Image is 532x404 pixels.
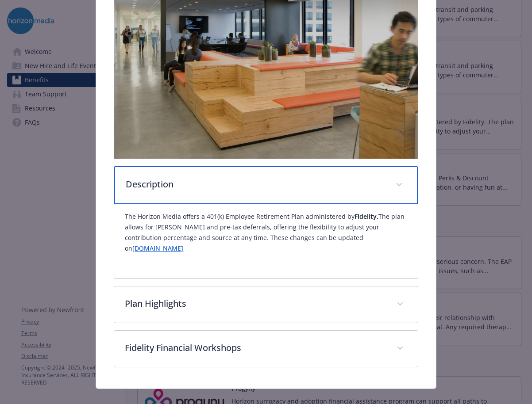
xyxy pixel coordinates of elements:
div: Fidelity Financial Workshops [114,331,417,367]
p: The Horizon Media offers a 401(k) Employee Retirement Plan administered by The plan allows for [P... [125,211,407,254]
a: [DOMAIN_NAME] [132,244,183,252]
strong: Fidelity. [355,212,378,221]
div: Description [114,166,417,204]
p: Fidelity Financial Workshops [125,341,386,354]
div: Description [114,204,417,278]
div: Plan Highlights [114,286,417,323]
p: Plan Highlights [125,297,386,310]
p: Description [126,178,385,191]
